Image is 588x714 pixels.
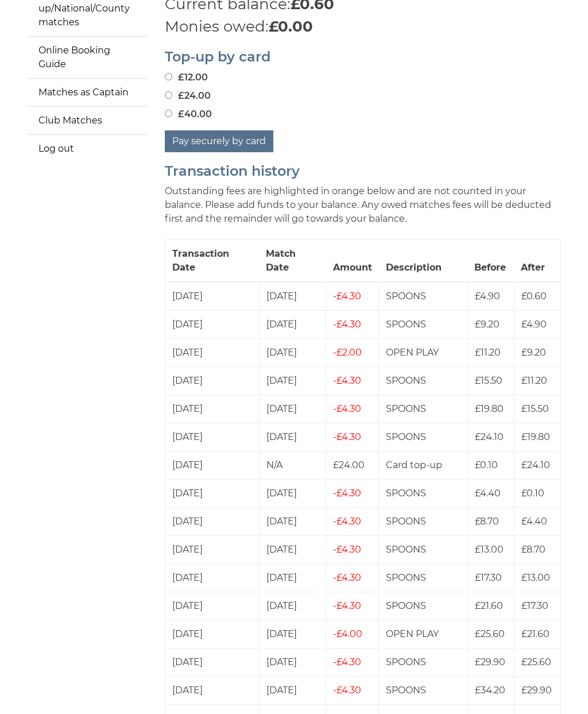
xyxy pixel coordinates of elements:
span: £4.30 [333,403,361,414]
td: [DATE] [259,339,326,367]
span: £29.90 [521,685,552,696]
label: £12.00 [165,71,208,84]
span: £19.80 [521,431,550,442]
td: [DATE] [259,508,326,536]
span: £2.00 [333,347,362,358]
span: £0.10 [475,460,498,470]
td: [DATE] [165,620,260,649]
span: £24.00 [333,460,365,470]
td: OPEN PLAY [379,620,468,649]
th: Before [467,240,514,283]
h2: Transaction history [165,164,561,179]
input: £24.00 [165,91,172,99]
td: [DATE] [165,480,260,508]
span: £8.70 [475,516,499,527]
td: [DATE] [165,311,260,339]
td: SPOONS [379,311,468,339]
strong: £0.00 [269,17,313,36]
span: £15.50 [521,403,549,414]
td: [DATE] [259,564,326,592]
span: £4.30 [333,319,361,330]
td: [DATE] [165,592,260,620]
td: SPOONS [379,592,468,620]
th: After [514,240,560,283]
p: Monies owed: [165,16,561,38]
td: [DATE] [259,423,326,451]
span: £4.30 [333,516,361,527]
td: [DATE] [165,451,260,480]
td: [DATE] [259,282,326,311]
th: Amount [326,240,379,283]
td: OPEN PLAY [379,339,468,367]
p: Outstanding fees are highlighted in orange below and are not counted in your balance. Please add ... [165,184,561,226]
td: [DATE] [165,564,260,592]
td: [DATE] [165,677,260,705]
td: SPOONS [379,282,468,311]
span: £0.60 [521,291,547,302]
span: £11.20 [475,347,501,358]
button: Pay securely by card [165,130,273,152]
td: [DATE] [259,395,326,423]
span: £21.60 [521,628,550,639]
span: £24.10 [521,460,550,470]
span: £4.30 [333,685,361,696]
td: SPOONS [379,564,468,592]
label: £24.00 [165,89,211,103]
td: SPOONS [379,395,468,423]
td: [DATE] [259,592,326,620]
span: £25.60 [521,657,551,667]
td: SPOONS [379,480,468,508]
td: [DATE] [259,367,326,395]
h2: Top-up by card [165,49,561,64]
td: [DATE] [259,620,326,649]
span: £13.00 [475,544,504,555]
th: Description [379,240,468,283]
th: Transaction Date [165,240,260,283]
span: £25.60 [475,628,505,639]
span: £4.30 [333,375,361,386]
span: £4.90 [475,291,500,302]
td: [DATE] [165,395,260,423]
span: £9.20 [475,319,500,330]
span: £4.40 [475,488,501,499]
span: £9.20 [521,347,546,358]
span: £4.90 [521,319,547,330]
span: £21.60 [475,600,503,611]
td: [DATE] [259,536,326,564]
a: Log out [27,135,148,163]
a: Online Booking Guide [27,37,148,78]
span: £17.30 [521,600,548,611]
td: [DATE] [165,282,260,311]
td: [DATE] [165,339,260,367]
input: £40.00 [165,110,172,117]
td: [DATE] [165,536,260,564]
td: [DATE] [259,311,326,339]
td: [DATE] [165,649,260,677]
a: Matches as Captain [27,79,148,106]
span: £29.90 [475,657,505,667]
td: [DATE] [165,367,260,395]
td: [DATE] [259,480,326,508]
span: £34.20 [475,685,505,696]
span: £4.30 [333,544,361,555]
td: [DATE] [259,677,326,705]
td: SPOONS [379,677,468,705]
td: N/A [259,451,326,480]
span: £11.20 [521,375,547,386]
a: Club Matches [27,107,148,134]
span: £0.10 [521,488,544,499]
input: £12.00 [165,73,172,80]
td: SPOONS [379,649,468,677]
td: SPOONS [379,367,468,395]
td: Card top-up [379,451,468,480]
span: £4.30 [333,488,361,499]
td: [DATE] [165,423,260,451]
th: Match Date [259,240,326,283]
span: £4.40 [521,516,547,527]
span: £4.30 [333,657,361,667]
td: SPOONS [379,508,468,536]
span: £4.30 [333,600,361,611]
span: £4.30 [333,291,361,302]
span: £24.10 [475,431,504,442]
label: £40.00 [165,107,212,121]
